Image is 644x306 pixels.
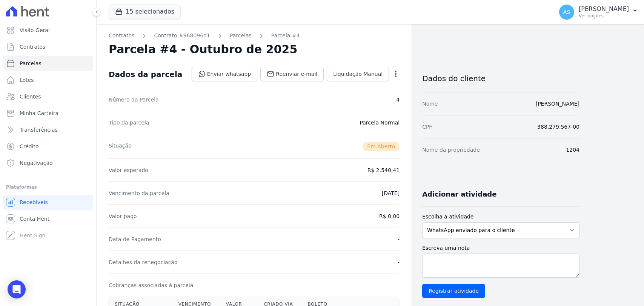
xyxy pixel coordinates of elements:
[109,43,297,56] h2: Parcela #4 - Outubro de 2025
[109,32,400,40] nav: Breadcrumb
[109,189,169,197] dt: Vencimento da parcela
[422,284,485,298] input: Registrar atividade
[3,211,93,226] a: Conta Hent
[20,215,49,223] span: Conta Hent
[154,32,210,40] a: Contrato #968096d1
[20,126,58,134] span: Transferências
[109,166,148,174] dt: Valor esperado
[192,67,258,81] a: Enviar whatsapp
[398,235,400,243] dd: -
[563,9,570,15] span: AS
[3,56,93,71] a: Parcelas
[109,5,181,19] button: 15 selecionados
[3,72,93,88] a: Lotes
[109,258,178,266] dt: Detalhes da renegociação
[422,190,496,199] h3: Adicionar atividade
[553,2,644,23] button: AS [PERSON_NAME] Ver opções
[20,198,48,206] span: Recebíveis
[3,23,93,38] a: Visão Geral
[566,146,579,154] dd: 1204
[20,143,39,150] span: Crédito
[109,32,134,40] a: Contratos
[20,93,41,100] span: Clientes
[579,5,629,13] p: [PERSON_NAME]
[109,281,193,289] dt: Cobranças associadas à parcela
[276,70,317,78] span: Reenviar e-mail
[536,101,579,107] a: [PERSON_NAME]
[537,123,579,131] dd: 388.279.567-00
[3,155,93,171] a: Negativação
[422,213,579,221] label: Escolha a atividade
[271,32,300,40] a: Parcela #4
[20,26,50,34] span: Visão Geral
[379,212,400,220] dd: R$ 0,00
[8,280,26,298] div: Open Intercom Messenger
[398,258,400,266] dd: -
[20,60,41,67] span: Parcelas
[20,43,45,51] span: Contratos
[6,183,90,192] div: Plataformas
[3,195,93,210] a: Recebíveis
[360,119,400,126] dd: Parcela Normal
[3,39,93,54] a: Contratos
[422,74,579,83] h3: Dados do cliente
[230,32,252,40] a: Parcelas
[3,122,93,137] a: Transferências
[109,212,137,220] dt: Valor pago
[109,142,132,151] dt: Situação
[3,139,93,154] a: Crédito
[20,76,34,84] span: Lotes
[109,119,149,126] dt: Tipo da parcela
[20,159,53,167] span: Negativação
[367,166,400,174] dd: R$ 2.540,41
[260,67,324,81] a: Reenviar e-mail
[3,89,93,104] a: Clientes
[327,67,389,81] a: Liquidação Manual
[109,235,161,243] dt: Data de Pagamento
[20,109,58,117] span: Minha Carteira
[396,96,400,103] dd: 4
[109,96,159,103] dt: Número da Parcela
[3,106,93,121] a: Minha Carteira
[579,13,629,19] p: Ver opções
[363,142,400,151] span: Em Aberto
[422,146,480,154] dt: Nome da propriedade
[333,70,383,78] span: Liquidação Manual
[422,244,579,252] label: Escreva uma nota
[422,123,432,131] dt: CPF
[382,189,400,197] dd: [DATE]
[109,70,182,79] div: Dados da parcela
[422,100,438,108] dt: Nome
